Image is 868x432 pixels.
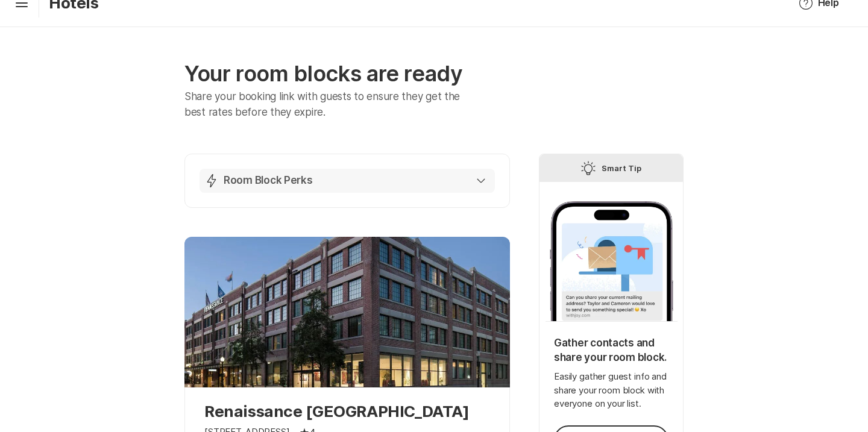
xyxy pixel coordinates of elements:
[224,174,313,188] p: Room Block Perks
[184,89,478,120] p: Share your booking link with guests to ensure they get the best rates before they expire.
[204,402,490,421] p: Renaissance [GEOGRAPHIC_DATA]
[200,169,495,193] button: Room Block Perks
[602,161,641,175] p: Smart Tip
[554,370,668,411] p: Easily gather guest info and share your room block with everyone on your list.
[184,61,510,87] p: Your room blocks are ready
[554,336,668,365] p: Gather contacts and share your room block.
